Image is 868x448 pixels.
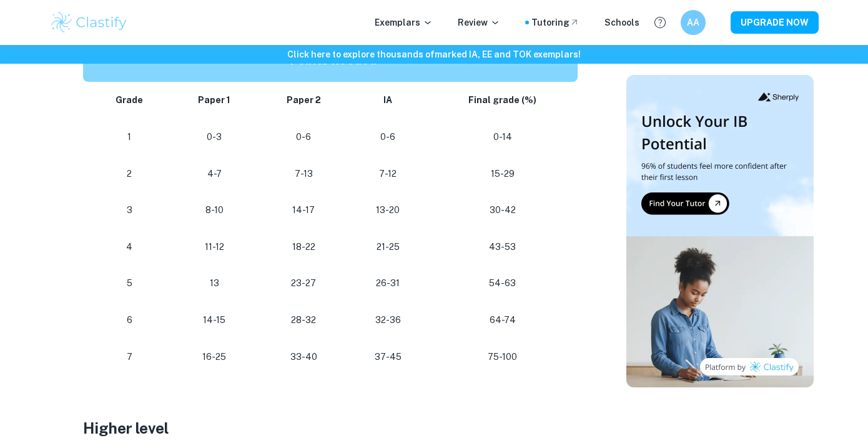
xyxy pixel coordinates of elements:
p: 64-74 [437,312,568,329]
p: 30-42 [437,202,568,219]
h6: AA [686,16,701,29]
p: 21-25 [359,239,417,256]
p: Exemplars [375,16,433,29]
p: 0-14 [437,129,568,146]
p: 14-17 [269,202,339,219]
img: Thumbnail [626,75,814,387]
p: 37-45 [359,349,417,366]
p: 7 [98,349,160,366]
p: 0-6 [359,129,417,146]
strong: IA [383,95,392,105]
p: 6 [98,312,160,329]
span: Higher level [83,419,169,437]
p: 15-29 [437,166,568,182]
p: 23-27 [269,275,339,292]
p: 1 [98,129,160,146]
p: 7-12 [359,166,417,182]
p: 13 [180,275,248,292]
a: Tutoring [531,16,579,29]
p: 8-10 [180,202,248,219]
p: 4-7 [180,166,248,182]
p: 2 [98,166,160,182]
p: 13-20 [359,202,417,219]
button: AA [681,10,706,35]
strong: Paper 2 [287,95,321,105]
p: 0-6 [269,129,339,146]
p: 0-3 [180,129,248,146]
p: 11-12 [180,239,248,256]
p: Review [458,16,500,29]
strong: Final grade (%) [468,95,536,105]
p: 54-63 [437,275,568,292]
strong: Paper 1 [198,95,230,105]
button: UPGRADE NOW [731,11,819,34]
p: 5 [98,275,160,292]
p: 33-40 [269,349,339,366]
p: 14-15 [180,312,248,329]
p: 4 [98,239,160,256]
p: 28-32 [269,312,339,329]
p: 75-100 [437,349,568,366]
img: Clastify logo [49,10,129,35]
p: 3 [98,202,160,219]
p: 26-31 [359,275,417,292]
p: 16-25 [180,349,248,366]
h6: Click here to explore thousands of marked IA, EE and TOK exemplars ! [2,47,866,61]
p: 32-36 [359,312,417,329]
strong: Grade [116,95,143,105]
p: 43-53 [437,239,568,256]
p: 7-13 [269,166,339,182]
a: Schools [604,16,639,29]
button: Help and Feedback [649,12,671,33]
p: 18-22 [269,239,339,256]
